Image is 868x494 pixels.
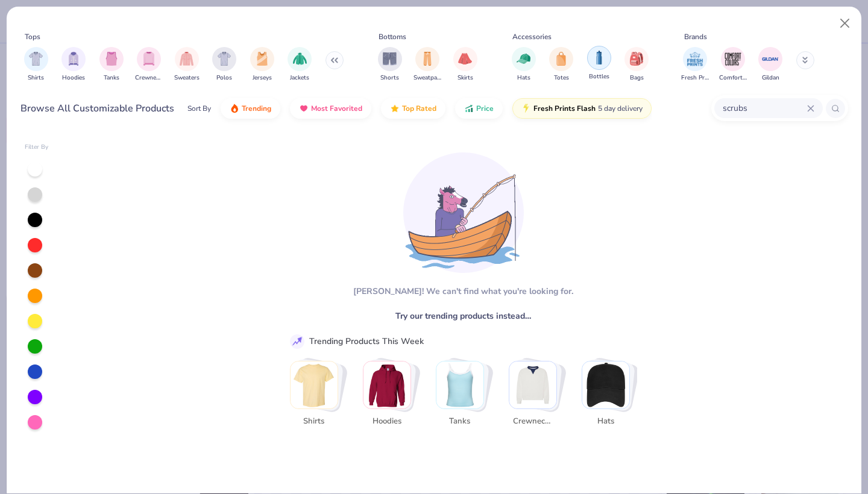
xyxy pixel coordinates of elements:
[212,47,236,83] button: filter button
[509,361,556,408] img: Crewnecks
[598,102,643,116] span: 5 day delivery
[436,361,483,408] img: Tanks
[24,47,48,83] div: filter for Shirts
[587,47,611,83] button: filter button
[104,73,119,83] span: Tanks
[256,52,269,66] img: Jerseys Image
[512,31,552,42] div: Accessories
[290,73,309,83] span: Jackets
[724,50,742,68] img: Comfort Colors Image
[135,47,163,83] button: filter button
[216,73,232,83] span: Polos
[395,310,531,322] span: Try our trending products instead…
[549,47,573,83] button: filter button
[593,51,606,64] img: Bottles Image
[353,285,573,298] div: [PERSON_NAME]! We can't find what you're looking for.
[436,361,491,433] button: Stack Card Button Tanks
[299,104,309,113] img: most_fav.gif
[587,46,611,81] div: filter for Bottles
[533,104,596,113] span: Fresh Prints Flash
[512,98,652,119] button: Fresh Prints Flash5 day delivery
[290,98,371,119] button: Most Favorited
[758,47,782,83] button: filter button
[174,47,200,83] button: filter button
[67,52,80,66] img: Hoodies Image
[722,101,807,115] input: Try "T-Shirt"
[686,50,704,68] img: Fresh Prints Image
[142,52,156,66] img: Crewnecks Image
[582,361,637,433] button: Stack Card Button Hats
[414,47,441,83] button: filter button
[383,52,397,66] img: Shorts Image
[230,104,239,113] img: trending.gif
[549,47,573,83] div: filter for Totes
[291,361,338,408] img: Shirts
[509,361,564,433] button: Stack Card Button Crewnecks
[521,104,531,113] img: flash.gif
[379,31,406,42] div: Bottoms
[719,73,747,83] span: Comfort Colors
[513,416,552,428] span: Crewnecks
[517,73,530,83] span: Hats
[378,47,402,83] button: filter button
[589,72,609,81] span: Bottles
[174,73,200,83] span: Sweaters
[25,31,40,42] div: Tops
[512,47,536,83] button: filter button
[380,73,399,83] span: Shorts
[218,52,231,66] img: Polos Image
[378,47,402,83] div: filter for Shorts
[174,47,200,83] div: filter for Sweaters
[834,12,857,35] button: Close
[719,47,747,83] div: filter for Comfort Colors
[582,361,629,408] img: Hats
[517,52,530,66] img: Hats Image
[402,104,436,113] span: Top Rated
[20,101,174,116] div: Browse All Customizable Products
[61,47,86,83] div: filter for Hoodies
[242,104,271,113] span: Trending
[555,52,568,66] img: Totes Image
[253,73,272,83] span: Jerseys
[290,361,345,433] button: Stack Card Button Shirts
[288,47,312,83] button: filter button
[414,73,441,83] span: Sweatpants
[212,47,236,83] div: filter for Polos
[363,361,418,433] button: Stack Card Button Hoodies
[719,47,747,83] button: filter button
[367,416,406,428] span: Hoodies
[453,47,477,83] div: filter for Skirts
[681,73,709,83] span: Fresh Prints
[630,52,643,66] img: Bags Image
[25,143,49,152] div: Filter By
[440,416,479,428] span: Tanks
[180,52,193,66] img: Sweaters Image
[453,47,477,83] button: filter button
[554,73,569,83] span: Totes
[476,104,494,113] span: Price
[99,47,124,83] button: filter button
[381,98,445,119] button: Top Rated
[135,47,163,83] div: filter for Crewnecks
[586,416,625,428] span: Hats
[105,52,118,66] img: Tanks Image
[187,103,211,114] div: Sort By
[681,47,709,83] div: filter for Fresh Prints
[684,31,707,42] div: Brands
[761,50,779,68] img: Gildan Image
[363,361,410,408] img: Hoodies
[250,47,274,83] button: filter button
[762,73,779,83] span: Gildan
[135,73,163,83] span: Crewnecks
[455,98,503,119] button: Price
[458,73,473,83] span: Skirts
[24,47,48,83] button: filter button
[29,52,43,66] img: Shirts Image
[99,47,124,83] div: filter for Tanks
[288,47,312,83] div: filter for Jackets
[292,336,303,347] img: trend_line.gif
[221,98,280,119] button: Trending
[421,52,434,66] img: Sweatpants Image
[390,104,400,113] img: TopRated.gif
[28,73,44,83] span: Shirts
